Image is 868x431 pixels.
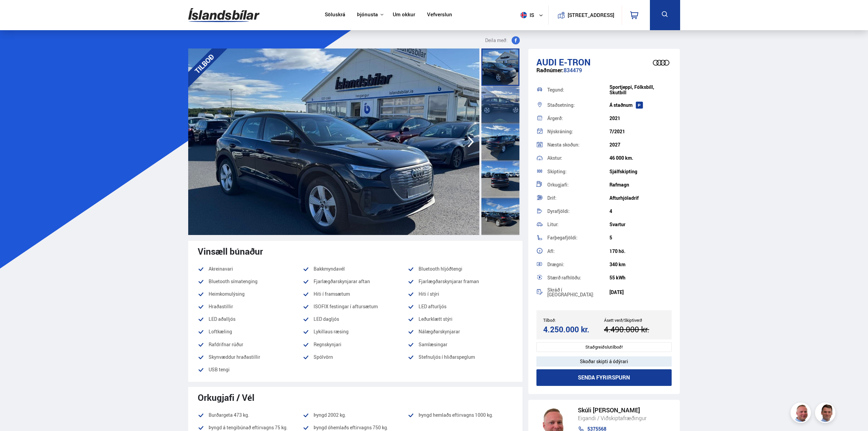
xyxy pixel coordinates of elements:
button: Senda fyrirspurn [536,369,672,386]
a: [STREET_ADDRESS] [552,5,618,25]
div: Árgerð: [547,116,609,121]
div: Eigandi / Viðskiptafræðingur [578,414,663,423]
a: Um okkur [393,12,415,19]
button: Þjónusta [357,12,378,18]
img: 3611282.jpeg [188,48,479,235]
li: USB tengi [198,366,303,374]
li: Hiti í framsætum [303,290,408,298]
li: Rafdrifnar rúður [198,340,303,349]
div: Skipting: [547,169,609,174]
a: Söluskrá [325,12,345,19]
li: Spólvörn [303,353,408,361]
li: Fjarlægðarskynjarar framan [408,277,513,286]
li: Hiti í stýri [408,290,513,298]
div: Ásett verð/Skiptiverð [604,318,665,322]
div: Dyrafjöldi: [547,209,609,214]
li: Skynvæddur hraðastillir [198,353,303,361]
div: Drif: [547,196,609,200]
div: Svartur [609,222,672,227]
span: Audi [536,56,557,68]
span: Deila með: [485,36,508,44]
li: Regnskynjari [303,340,408,349]
div: 55 kWh [609,275,672,280]
img: FbJEzSuNWCJXmdc-.webp [816,404,836,424]
button: is [518,5,548,25]
li: LED dagljós [303,315,408,323]
span: is [518,12,535,18]
div: Sjálfskipting [609,169,672,174]
img: 3611283.jpeg [479,48,770,235]
div: Nýskráning: [547,129,609,134]
div: 4 [609,209,672,214]
button: Deila með: [482,36,522,44]
div: Staðgreiðslutilboð! [536,342,672,352]
div: 834479 [536,67,672,80]
div: 7/2021 [609,129,672,134]
div: Akstur: [547,156,609,160]
div: Staðsetning: [547,103,609,107]
img: svg+xml;base64,PHN2ZyB4bWxucz0iaHR0cDovL3d3dy53My5vcmcvMjAwMC9zdmciIHdpZHRoPSI1MTIiIGhlaWdodD0iNT... [520,12,527,18]
span: Raðnúmer: [536,66,564,74]
li: Bakkmyndavél [303,265,408,273]
div: Farþegafjöldi: [547,235,609,240]
div: Rafmagn [609,182,672,188]
span: e-tron [559,56,590,68]
div: 2021 [609,116,672,121]
li: Bluetooth hljóðtengi [408,265,513,273]
div: Á staðnum [609,102,672,108]
div: 46 000 km. [609,155,672,161]
div: Orkugjafi: [547,182,609,187]
div: 4.490.000 kr. [604,325,663,334]
div: 2027 [609,142,672,148]
div: TILBOÐ [179,38,230,89]
li: Heimkomulýsing [198,290,303,298]
div: Skúli [PERSON_NAME] [578,407,663,414]
li: Stefnuljós í hliðarspeglum [408,353,513,361]
div: 5 [609,235,672,240]
div: [DATE] [609,290,672,295]
div: Skráð í [GEOGRAPHIC_DATA]: [547,288,609,297]
li: Nálægðarskynjarar [408,328,513,336]
li: Leðurklætt stýri [408,315,513,323]
img: G0Ugv5HjCgRt.svg [188,4,260,26]
div: Litur: [547,222,609,227]
div: 4.250.000 kr. [543,325,602,334]
button: [STREET_ADDRESS] [570,12,612,18]
li: Hraðastillir [198,302,303,311]
li: Þyngd 2002 kg. [303,411,408,419]
img: siFngHWaQ9KaOqBr.png [792,404,812,424]
div: Skoðar skipti á ódýrari [536,356,672,367]
div: Tegund: [547,87,609,92]
li: Bluetooth símatenging [198,277,303,286]
li: Akreinavari [198,265,303,273]
li: Burðargeta 473 kg. [198,411,303,419]
div: 340 km [609,262,672,267]
li: LED afturljós [408,302,513,311]
a: Vefverslun [427,12,452,19]
div: Orkugjafi / Vél [198,392,513,403]
div: Vinsæll búnaður [198,246,513,256]
li: Lykillaus ræsing [303,328,408,336]
li: Þyngd hemlaðs eftirvagns 1000 kg. [408,411,513,419]
div: 170 hö. [609,249,672,254]
div: Afl: [547,249,609,254]
div: Næsta skoðun: [547,142,609,147]
div: Tilboð: [543,318,604,322]
li: LED aðalljós [198,315,303,323]
div: Drægni: [547,262,609,267]
div: Stærð rafhlöðu: [547,275,609,280]
div: Afturhjóladrif [609,195,672,201]
li: ISOFIX festingar í aftursætum [303,302,408,311]
div: Sportjeppi, Fólksbíll, Skutbíll [609,84,672,95]
li: Fjarlægðarskynjarar aftan [303,277,408,286]
img: brand logo [648,52,675,73]
li: Loftkæling [198,328,303,336]
li: Samlæsingar [408,340,513,349]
